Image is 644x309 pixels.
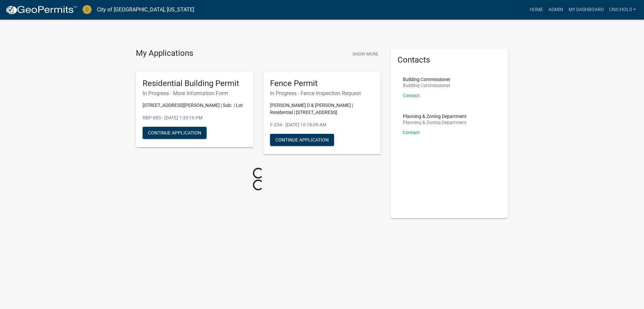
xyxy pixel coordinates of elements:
[143,79,247,88] h5: Residential Building Permit
[136,48,193,59] h4: My Applications
[350,48,381,60] button: Show More
[403,77,450,82] p: Building Commissioner
[143,127,207,139] button: Continue Application
[566,3,606,16] a: My Dashboard
[270,102,374,116] p: [PERSON_NAME] D & [PERSON_NAME] | Residential | [STREET_ADDRESS]
[403,114,467,119] p: Planning & Zoning Department
[403,130,420,135] a: Contact
[546,3,566,16] a: Admin
[143,114,247,121] p: RBP-685 - [DATE] 1:33:16 PM
[403,93,420,98] a: Contact
[143,102,247,109] p: [STREET_ADDRESS][PERSON_NAME] | Sub: | Lot
[270,90,374,96] h6: In Progress - Fence Inspection Request
[397,55,501,65] h5: Contacts
[527,3,546,16] a: Home
[270,121,374,128] p: F-234 - [DATE] 10:18:09 AM
[403,120,467,125] p: Planning & Zoning Department
[270,134,334,146] button: Continue Application
[143,90,247,96] h6: In Progress - More Information Form
[83,5,92,14] img: City of Jeffersonville, Indiana
[403,83,450,88] p: Building Commissioner
[270,79,374,88] h5: Fence Permit
[97,4,194,15] a: City of [GEOGRAPHIC_DATA], [US_STATE]
[606,3,639,16] a: cnichols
